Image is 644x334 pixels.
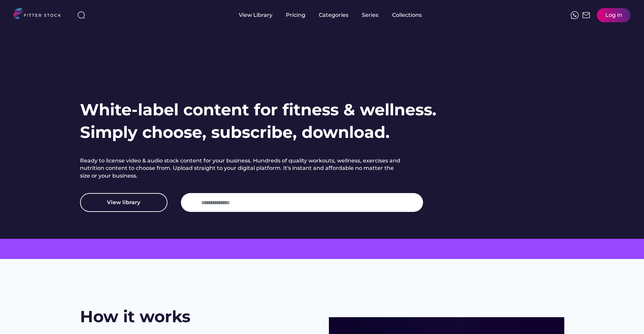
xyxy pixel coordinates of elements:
[362,11,379,19] div: Series
[80,157,403,180] h2: Ready to license video & audio stock content for your business. Hundreds of quality workouts, wel...
[392,11,422,19] div: Collections
[319,3,328,10] div: fvck
[239,11,272,19] div: View Library
[582,11,590,19] img: Frame%2051.svg
[13,7,67,21] img: LOGO.svg
[319,11,348,19] div: Categories
[77,11,85,19] img: search-normal%203.svg
[80,193,167,212] button: View library
[80,99,437,144] h1: White-label content for fitness & wellness. Simply choose, subscribe, download.
[80,305,190,328] h2: How it works
[571,11,579,19] img: meteor-icons_whatsapp%20%281%29.svg
[286,11,305,19] div: Pricing
[188,198,196,207] img: yH5BAEAAAAALAAAAAABAAEAAAIBRAA7
[605,11,622,19] div: Log in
